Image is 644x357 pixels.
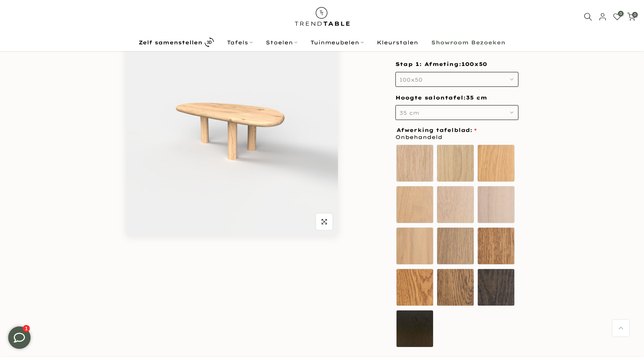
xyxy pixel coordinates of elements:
span: 0 [632,12,638,18]
a: 0 [627,13,635,21]
span: Stap 1: Afmeting: [395,61,487,67]
b: Zelf samenstellen [139,40,202,45]
a: Zelf samenstellen [132,36,221,49]
span: 35 cm [466,94,487,102]
a: Tafels [221,38,259,47]
a: 0 [613,13,621,21]
span: 100x50 [461,61,487,68]
a: Kleurstalen [370,38,425,47]
iframe: toggle-frame [1,319,38,356]
a: Terug naar boven [612,320,629,337]
a: Tuinmeubelen [304,38,370,47]
button: 100x50 [395,72,518,87]
span: Hoogte salontafel: [395,94,487,101]
span: Onbehandeld [395,133,442,142]
a: Stoelen [259,38,304,47]
span: 0 [618,11,624,16]
span: 100x50 [400,76,423,83]
button: 35 cm [395,105,518,120]
b: Showroom Bezoeken [431,40,505,45]
span: 35 cm [400,110,419,116]
a: Showroom Bezoeken [425,38,512,47]
span: Afwerking tafelblad: [397,127,477,133]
